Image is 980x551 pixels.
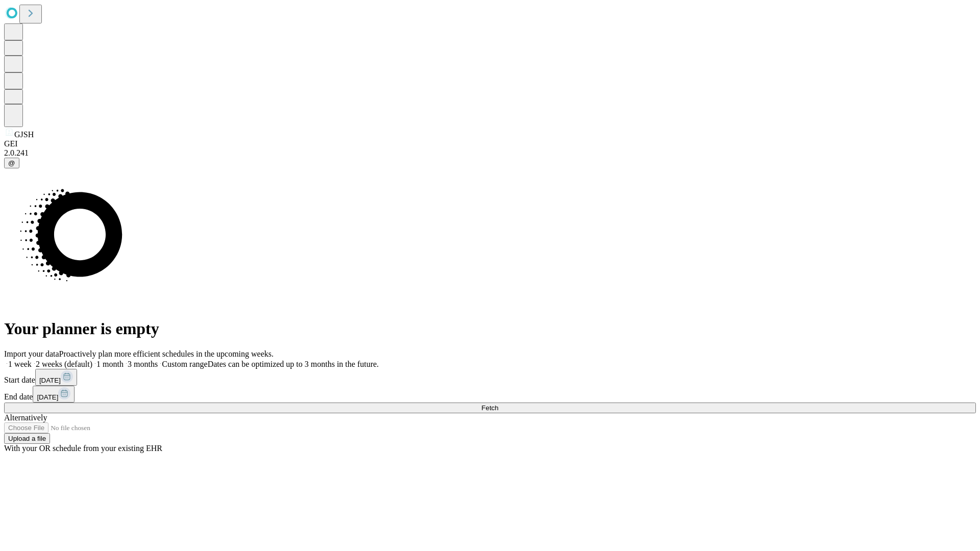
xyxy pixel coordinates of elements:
span: 1 month [96,360,124,368]
span: [DATE] [39,377,61,384]
button: [DATE] [33,386,75,403]
button: [DATE] [35,369,77,386]
span: Alternatively [4,413,47,422]
span: GJSH [14,130,34,139]
button: Upload a file [4,433,50,444]
h1: Your planner is empty [4,319,976,338]
div: Start date [4,369,976,386]
div: 2.0.241 [4,148,976,158]
span: @ [8,159,15,167]
span: Dates can be optimized up to 3 months in the future. [208,360,379,368]
button: Fetch [4,403,976,413]
span: 3 months [128,360,158,368]
span: 1 week [8,360,32,368]
button: @ [4,158,19,168]
span: Import your data [4,349,59,358]
span: With your OR schedule from your existing EHR [4,444,162,453]
span: 2 weeks (default) [36,360,92,368]
div: End date [4,386,976,403]
span: Proactively plan more efficient schedules in the upcoming weeks. [59,349,274,358]
div: GEI [4,139,976,148]
span: Custom range [162,360,207,368]
span: Fetch [481,404,498,412]
span: [DATE] [37,393,58,401]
